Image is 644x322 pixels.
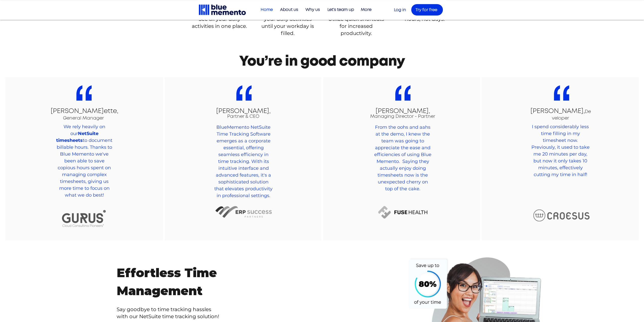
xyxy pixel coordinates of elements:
nav: Site [256,6,374,14]
p: About us [278,6,301,14]
img: guru consulting logo [62,210,106,227]
img: croesus logo black and white [533,209,590,221]
a: Why us [301,6,322,14]
a: Try for free [411,4,443,15]
span: Utilize quick shortcuts for increased productivity. [328,16,384,36]
p: More [358,6,374,14]
span: Try for free [416,8,437,12]
p: Home [258,6,275,14]
img: erp logo black and white [215,206,272,218]
span: General Manager [63,116,104,121]
span: [PERSON_NAME], [376,108,430,114]
img: fuehealth black logo [377,205,428,219]
span: ette, [104,108,118,114]
p: Let's team up [325,6,357,14]
a: Let's team up [322,6,357,14]
a: Log in [394,8,406,12]
span: Effortless Time Management [117,266,217,298]
span: I spend considerably less time filling in my timesheet now. Previously, it used to take me 20 min... [531,124,590,177]
span: Managing Director - Partner [370,114,435,119]
span: We rely heavily on our to document billable hours. Thanks to Blue Memento we've been able to save... [56,124,112,198]
a: About us [275,6,301,14]
span: [PERSON_NAME], [216,108,271,114]
span: From the oohs and aahs at the demo, I knew the team was going to appreciate the ease and efficien... [374,124,431,192]
span: You’re in good company [239,54,405,68]
span: [PERSON_NAME] [51,108,104,114]
span: Say goodbye to time tracking hassles with our NetSuite time tracking solution! [117,306,219,319]
span: [PERSON_NAME], [530,108,585,114]
a: Home [256,6,275,14]
span: Partner & CEO [227,114,259,119]
img: Blue Memento black logo [198,4,246,16]
p: Why us [303,6,322,14]
span: BlueMemento NetSuite Time Tracking Software emerges as a corporate essential, offering seamless e... [214,124,273,198]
